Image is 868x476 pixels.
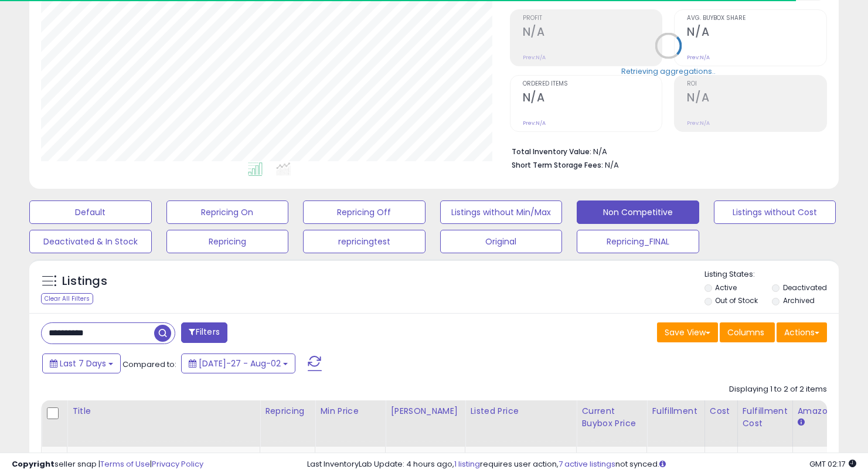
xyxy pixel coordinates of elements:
[577,200,699,224] button: Non Competitive
[181,353,295,373] button: [DATE]-27 - Aug-02
[440,200,563,224] button: Listings without Min/Max
[715,295,758,305] label: Out of Stock
[470,405,571,417] div: Listed Price
[181,322,227,343] button: Filters
[199,358,281,369] span: [DATE]-27 - Aug-02
[621,66,716,76] div: Retrieving aggregations..
[727,327,764,338] span: Columns
[12,459,203,470] div: seller snap | |
[559,458,615,470] a: 7 active listings
[809,458,856,470] span: 2025-08-10 02:17 GMT
[657,322,718,342] button: Save View
[29,230,152,253] button: Deactivated & In Stock
[743,405,788,430] div: Fulfillment Cost
[783,295,815,305] label: Archived
[783,283,827,293] label: Deactivated
[440,230,563,253] button: Original
[390,405,460,417] div: [PERSON_NAME]
[166,230,289,253] button: Repricing
[720,322,775,342] button: Columns
[454,458,480,470] a: 1 listing
[320,405,380,417] div: Min Price
[41,293,93,304] div: Clear All Filters
[777,322,827,342] button: Actions
[714,200,836,224] button: Listings without Cost
[710,405,733,417] div: Cost
[265,405,310,417] div: Repricing
[29,200,152,224] button: Default
[12,458,55,470] strong: Copyright
[581,405,642,430] div: Current Buybox Price
[704,269,839,280] p: Listing States:
[122,359,176,370] span: Compared to:
[42,353,121,373] button: Last 7 Days
[152,458,203,470] a: Privacy Policy
[798,417,805,428] small: Amazon Fees.
[60,358,106,369] span: Last 7 Days
[166,200,289,224] button: Repricing On
[307,459,856,470] div: Last InventoryLab Update: 4 hours ago, requires user action, not synced.
[100,458,150,470] a: Terms of Use
[715,283,737,293] label: Active
[62,273,107,290] h5: Listings
[303,200,426,224] button: Repricing Off
[577,230,699,253] button: Repricing_FINAL
[652,405,699,417] div: Fulfillment
[303,230,426,253] button: repricingtest
[729,384,827,395] div: Displaying 1 to 2 of 2 items
[72,405,255,417] div: Title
